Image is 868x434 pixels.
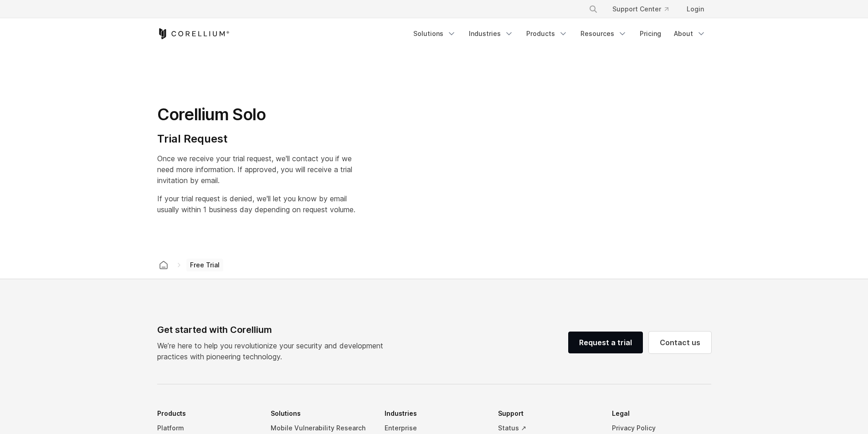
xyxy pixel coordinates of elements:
[679,1,711,17] a: Login
[634,26,667,42] a: Pricing
[585,1,601,17] button: Search
[521,26,573,42] a: Products
[575,26,632,42] a: Resources
[463,26,519,42] a: Industries
[157,340,390,362] p: We’re here to help you revolutionize your security and development practices with pioneering tech...
[605,1,676,17] a: Support Center
[157,154,352,185] span: Once we receive your trial request, we'll contact you if we need more information. If approved, y...
[186,259,223,271] span: Free Trial
[157,132,355,146] h4: Trial Request
[578,1,711,17] div: Navigation Menu
[649,332,711,353] a: Contact us
[157,104,355,125] h1: Corellium Solo
[668,26,711,42] a: About
[568,332,643,353] a: Request a trial
[157,323,390,337] div: Get started with Corellium
[157,194,355,214] span: If your trial request is denied, we'll let you know by email usually within 1 business day depend...
[157,28,230,39] a: Corellium Home
[408,26,462,42] a: Solutions
[155,259,172,271] a: Corellium home
[408,26,711,42] div: Navigation Menu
